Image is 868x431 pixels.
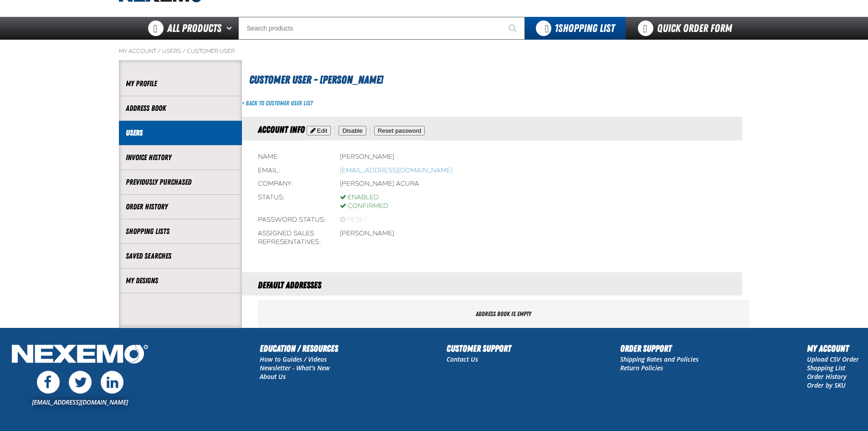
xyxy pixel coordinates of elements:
[555,22,615,35] span: Shopping List
[340,166,452,174] bdo: [EMAIL_ADDRESS][DOMAIN_NAME]
[158,47,161,55] span: /
[162,47,181,55] a: Users
[447,355,478,363] a: Contact Us
[258,180,326,188] div: Company
[807,372,847,381] a: Order History
[340,229,394,238] li: [PERSON_NAME]
[340,180,419,188] div: [PERSON_NAME] Acura
[32,398,128,406] a: [EMAIL_ADDRESS][DOMAIN_NAME]
[807,363,845,372] a: Shopping List
[340,216,368,224] div: Reset
[182,47,185,55] span: /
[555,22,558,35] strong: 1
[258,193,326,211] div: Status
[238,17,525,40] input: Search
[260,342,338,355] h2: Education / Resources
[126,251,235,261] a: Saved Searches
[119,47,750,55] nav: Breadcrumbs
[242,99,313,107] a: < Back to Customer User List
[126,275,235,286] a: My Designs
[502,17,525,40] button: Start Searching
[620,363,663,372] a: Return Policies
[258,216,326,224] div: Password status
[9,342,151,369] img: Nexemo Logo
[126,103,235,114] a: Address Book
[126,226,235,237] a: Shopping Lists
[260,372,286,381] a: About Us
[447,342,511,355] h2: Customer Support
[260,355,327,363] a: How to Guides / Videos
[307,126,331,135] button: Edit
[340,153,394,161] div: [PERSON_NAME]
[340,193,388,202] div: Enabled
[258,124,305,135] span: Account Info
[807,355,859,363] a: Upload CSV Order
[620,342,699,355] h2: Order Support
[807,381,846,389] a: Order by SKU
[626,17,749,40] a: Quick Order Form
[525,17,626,40] button: You have 1 Shopping List. Open to view details
[340,202,388,211] div: Confirmed
[167,20,221,36] span: All Products
[119,47,156,55] a: My Account
[249,73,383,86] span: Customer User - [PERSON_NAME]
[223,17,238,40] button: Open All Products pages
[258,166,326,175] div: Email
[126,78,235,89] a: My Profile
[807,342,859,355] h2: My Account
[126,202,235,212] a: Order History
[340,166,452,174] a: Opens a default email client to write an email to vshorter@vtaig.com
[126,128,235,138] a: Users
[620,355,699,363] a: Shipping Rates and Policies
[374,126,425,135] button: Reset password
[258,301,750,327] div: Address book is empty
[258,279,321,290] span: Default Addresses
[187,47,235,55] a: Customer User
[126,152,235,163] a: Invoice History
[258,153,326,161] div: Name
[258,229,326,247] div: Assigned Sales Representatives
[126,177,235,187] a: Previously Purchased
[260,363,330,372] a: Newsletter - What's New
[339,126,366,135] button: Disable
